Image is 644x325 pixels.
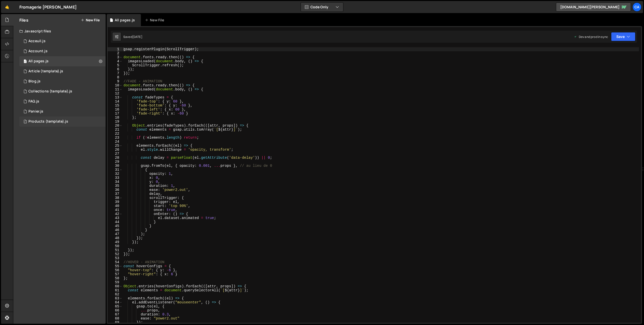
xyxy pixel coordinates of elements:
[108,107,123,112] div: 16
[1,1,13,13] a: 🤙
[19,36,106,46] div: 15942/42598.js
[108,308,123,312] div: 66
[108,284,123,288] div: 60
[108,260,123,264] div: 54
[19,106,106,117] div: 15942/43053.js
[108,128,123,132] div: 21
[108,264,123,268] div: 55
[632,3,641,12] a: Ca
[108,304,123,308] div: 65
[108,136,123,140] div: 23
[108,95,123,99] div: 13
[108,103,123,107] div: 15
[108,232,123,236] div: 47
[108,148,123,152] div: 26
[28,49,48,53] div: Account.js
[115,18,135,23] div: All pages.js
[108,164,123,168] div: 30
[108,168,123,172] div: 31
[108,240,123,244] div: 49
[108,256,123,260] div: 53
[28,39,46,43] div: Acceuil.js
[108,63,123,67] div: 5
[108,47,123,51] div: 1
[108,200,123,204] div: 39
[301,3,343,12] button: Code Only
[108,312,123,316] div: 67
[19,76,106,86] div: 15942/43692.js
[28,69,63,74] div: Article (template).js
[108,236,123,240] div: 48
[108,116,123,120] div: 18
[108,208,123,212] div: 41
[108,184,123,188] div: 35
[81,18,100,22] button: New File
[28,59,49,64] div: All pages.js
[108,51,123,55] div: 2
[19,66,106,76] div: 15942/43698.js
[108,172,123,176] div: 32
[108,132,123,136] div: 22
[108,140,123,144] div: 24
[108,144,123,148] div: 25
[108,228,123,232] div: 46
[28,119,68,124] div: Products (template).js
[19,56,106,66] div: 15942/42597.js
[19,4,77,10] div: Fromagerie [PERSON_NAME]
[108,196,123,200] div: 38
[108,224,123,228] div: 45
[132,35,142,39] div: [DATE]
[108,288,123,292] div: 61
[19,46,106,56] div: 15942/43077.js
[108,71,123,75] div: 7
[108,112,123,116] div: 17
[108,272,123,276] div: 57
[611,32,635,41] button: Save
[108,204,123,208] div: 40
[108,120,123,124] div: 19
[28,89,72,94] div: Collections (template).js
[123,35,142,39] div: Saved
[19,86,106,96] div: 15942/43215.js
[108,152,123,156] div: 27
[24,60,27,64] span: 1
[108,296,123,300] div: 63
[574,35,608,39] div: Dev and prod in sync
[28,79,41,84] div: Blog.js
[108,176,123,180] div: 33
[19,17,28,23] h2: Files
[28,99,39,104] div: FAQ.js
[108,75,123,79] div: 8
[108,83,123,87] div: 10
[108,216,123,220] div: 43
[24,120,27,124] span: 1
[556,3,631,12] a: [DOMAIN_NAME][PERSON_NAME]
[108,244,123,248] div: 50
[108,316,123,320] div: 68
[108,59,123,63] div: 4
[108,188,123,192] div: 36
[108,292,123,296] div: 62
[108,67,123,71] div: 6
[13,26,106,36] div: Javascript files
[108,276,123,280] div: 58
[108,79,123,83] div: 9
[108,160,123,164] div: 29
[145,18,166,23] div: New File
[108,280,123,284] div: 59
[108,212,123,216] div: 42
[108,55,123,59] div: 3
[28,109,43,114] div: Panier.js
[108,91,123,95] div: 12
[108,156,123,160] div: 28
[108,220,123,224] div: 44
[108,252,123,256] div: 52
[108,99,123,103] div: 14
[108,248,123,252] div: 51
[108,268,123,272] div: 56
[108,124,123,128] div: 20
[108,180,123,184] div: 34
[108,300,123,304] div: 64
[19,117,106,127] div: 15942/42794.js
